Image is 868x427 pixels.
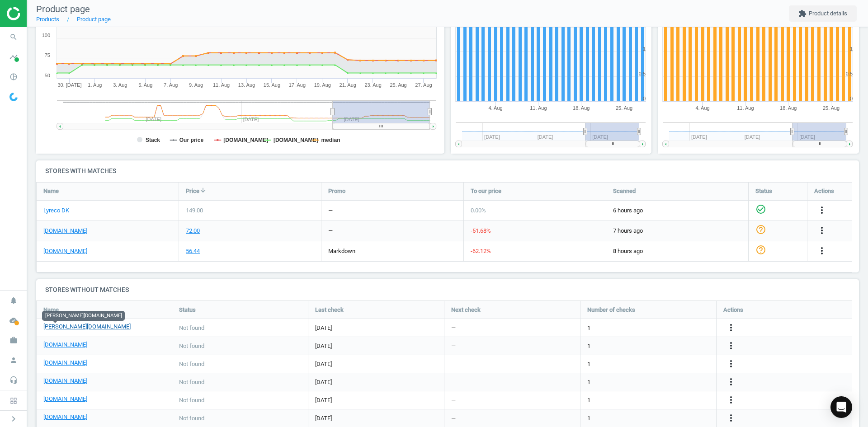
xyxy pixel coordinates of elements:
span: 1 [587,360,590,368]
span: Next check [451,306,481,314]
tspan: 25. Aug [390,82,406,88]
tspan: 4. Aug [488,105,502,111]
span: 1 [587,342,590,350]
text: 0.5 [638,71,645,76]
tspan: 25. Aug [823,105,840,111]
span: [DATE] [315,324,437,332]
button: more_vert [726,413,736,424]
button: more_vert [816,205,827,216]
div: 149.00 [186,206,203,215]
span: — [451,378,456,386]
span: — [451,342,456,350]
span: markdown [328,248,355,254]
span: 8 hours ago [613,247,741,255]
tspan: 23. Aug [365,82,382,88]
span: Actions [723,306,743,314]
tspan: 4. Aug [696,105,710,111]
tspan: 3. Aug [113,82,127,88]
button: more_vert [726,358,736,370]
text: 0.5 [846,71,853,76]
i: headset_mic [5,371,22,389]
i: more_vert [726,322,736,333]
h4: Stores with matches [36,160,859,182]
a: Products [36,16,59,23]
i: more_vert [816,205,827,216]
tspan: 18. Aug [780,105,797,111]
i: cloud_done [5,312,22,329]
span: Scanned [613,187,636,195]
text: 0 [850,96,853,101]
tspan: 19. Aug [314,82,331,88]
tspan: 1. Aug [88,82,102,88]
text: 1 [850,46,853,52]
a: [DOMAIN_NAME] [43,359,87,367]
tspan: 11. Aug [530,105,547,111]
span: [DATE] [315,378,437,386]
a: [DOMAIN_NAME] [43,413,87,421]
tspan: 18. Aug [573,105,590,111]
tspan: median [321,137,340,143]
div: Open Intercom Messenger [830,396,852,418]
i: work [5,332,22,349]
span: -51.68 % [471,227,491,234]
a: [DOMAIN_NAME] [43,395,87,403]
img: ajHJNr6hYgQAAAAASUVORK5CYII= [7,7,71,20]
tspan: 7. Aug [164,82,178,88]
i: more_vert [816,225,827,236]
i: more_vert [816,245,827,256]
span: Name [43,187,59,195]
i: more_vert [726,340,736,351]
span: Price [186,187,199,195]
tspan: 15. Aug [264,82,280,88]
text: 75 [45,52,50,58]
i: more_vert [726,413,736,423]
button: extensionProduct details [789,5,857,22]
span: 1 [587,396,590,404]
div: 56.44 [186,247,200,255]
i: help_outline [755,224,766,235]
h4: Stores without matches [36,279,859,300]
span: Promo [328,187,345,195]
span: — [451,396,456,404]
span: Not found [179,342,204,350]
a: [DOMAIN_NAME] [43,341,87,349]
span: [DATE] [315,360,437,368]
span: — [451,324,456,332]
span: 1 [587,414,590,422]
tspan: 30. [DATE] [57,82,81,88]
span: Not found [179,396,204,404]
tspan: 27. Aug [415,82,432,88]
span: — [451,414,456,422]
i: notifications [5,292,22,309]
a: [DOMAIN_NAME] [43,227,87,235]
text: 1 [642,46,645,52]
button: more_vert [726,394,736,406]
span: -62.12 % [471,248,491,254]
span: 1 [587,378,590,386]
i: chevron_right [8,413,19,424]
tspan: 25. Aug [615,105,632,111]
a: [PERSON_NAME][DOMAIN_NAME] [43,323,131,331]
span: Actions [814,187,834,195]
tspan: 11. Aug [213,82,230,88]
button: more_vert [816,225,827,237]
span: Status [179,306,196,314]
button: more_vert [816,245,827,257]
i: check_circle_outline [755,204,766,215]
span: — [451,360,456,368]
i: help_outline [755,244,766,255]
tspan: [DOMAIN_NAME] [274,137,318,143]
i: timeline [5,48,22,66]
tspan: [DOMAIN_NAME] [223,137,268,143]
span: 6 hours ago [613,206,741,215]
tspan: 21. Aug [340,82,356,88]
tspan: Stack [146,137,160,143]
span: [DATE] [315,414,437,422]
span: Not found [179,360,204,368]
text: 50 [45,73,50,78]
tspan: 9. Aug [189,82,203,88]
span: To our price [471,187,501,195]
tspan: 11. Aug [737,105,754,111]
i: more_vert [726,358,736,369]
i: more_vert [726,394,736,405]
